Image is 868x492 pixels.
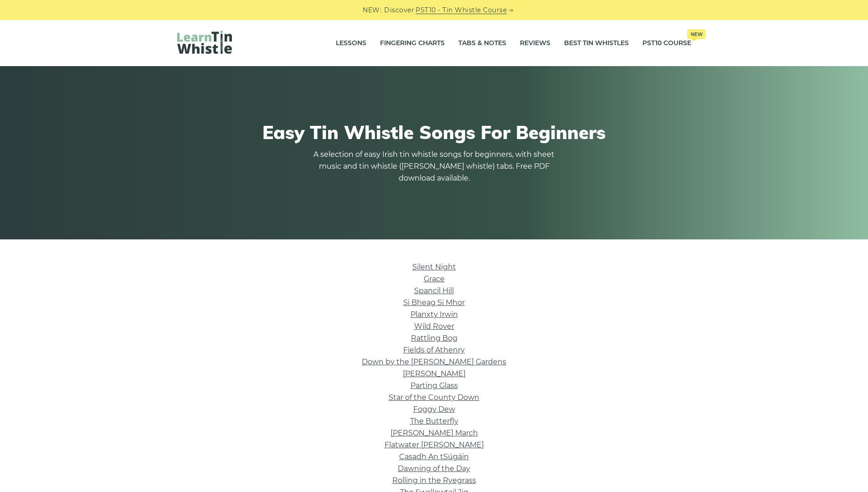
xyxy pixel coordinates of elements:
[336,32,366,55] a: Lessons
[412,263,456,271] a: Silent Night
[392,476,476,485] a: Rolling in the Ryegrass
[380,32,445,55] a: Fingering Charts
[414,286,454,295] a: Spancil Hill
[398,464,470,473] a: Dawning of the Day
[564,32,629,55] a: Best Tin Whistles
[403,298,465,307] a: Si­ Bheag Si­ Mhor
[642,32,691,55] a: PST10 CourseNew
[414,322,454,331] a: Wild Rover
[403,346,465,354] a: Fields of Athenry
[399,452,469,461] a: Casadh An tSúgáin
[458,32,506,55] a: Tabs & Notes
[411,334,457,342] a: Rattling Bog
[362,357,506,366] a: Down by the [PERSON_NAME] Gardens
[687,29,706,39] span: New
[411,310,458,319] a: Planxty Irwin
[410,417,458,425] a: The Butterfly
[177,121,691,143] h1: Easy Tin Whistle Songs For Beginners
[390,429,478,437] a: [PERSON_NAME] March
[311,149,557,184] p: A selection of easy Irish tin whistle songs for beginners, with sheet music and tin whistle ([PER...
[413,405,455,414] a: Foggy Dew
[385,440,484,449] a: Flatwater [PERSON_NAME]
[177,31,232,54] img: LearnTinWhistle.com
[389,393,479,402] a: Star of the County Down
[520,32,550,55] a: Reviews
[403,369,466,378] a: [PERSON_NAME]
[424,274,445,283] a: Grace
[411,381,458,390] a: Parting Glass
